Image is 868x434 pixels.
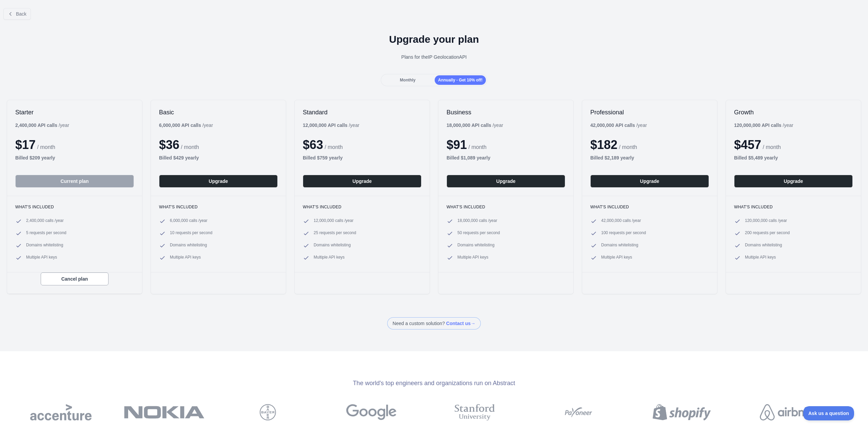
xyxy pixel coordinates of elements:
[447,122,491,128] b: 18,000,000 API calls
[447,122,503,129] div: / year
[590,108,709,116] h2: Professional
[303,108,421,116] h2: Standard
[590,122,647,129] div: / year
[590,122,635,128] b: 42,000,000 API calls
[803,406,854,420] iframe: Toggle Customer Support
[447,108,565,116] h2: Business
